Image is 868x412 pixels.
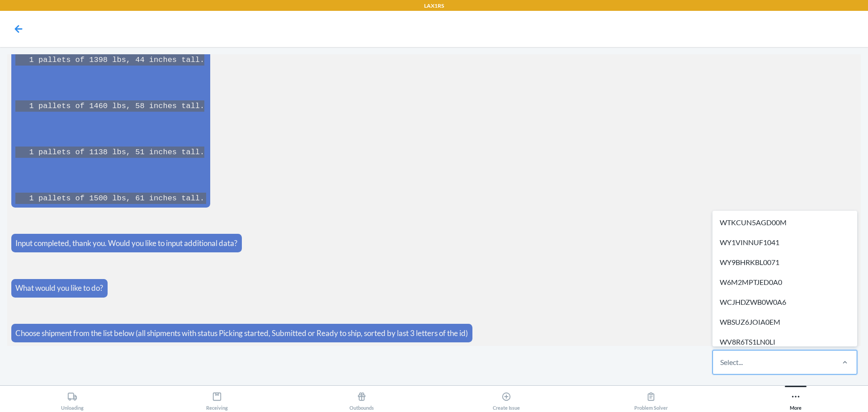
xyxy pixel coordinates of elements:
[493,388,520,411] div: Create Issue
[206,388,228,411] div: Receiving
[714,252,855,272] div: WY9BHRKBL0071
[714,332,855,352] div: WV8R6TS1LN0LI
[145,386,289,411] button: Receiving
[579,386,723,411] button: Problem Solver
[714,272,855,292] div: W6M2MPTJED0A0
[714,312,855,332] div: WBSUZ6JOIA0EM
[720,357,743,368] div: Select...
[61,388,84,411] div: Unloading
[349,388,374,411] div: Outbounds
[15,237,237,249] p: Input completed, thank you. Would you like to input additional data?
[15,282,103,294] p: What would you like to do?
[714,213,855,232] div: WTKCUN5AGD00M
[714,292,855,312] div: WCJHDZWB0W0A6
[289,386,434,411] button: Outbounds
[15,327,468,339] p: Choose shipment from the list below (all shipments with status Picking started, Submitted or Read...
[434,386,579,411] button: Create Issue
[790,388,802,411] div: More
[634,388,668,411] div: Problem Solver
[723,386,868,411] button: More
[714,232,855,252] div: WY1VINNUF1041
[424,2,444,10] p: LAX1RS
